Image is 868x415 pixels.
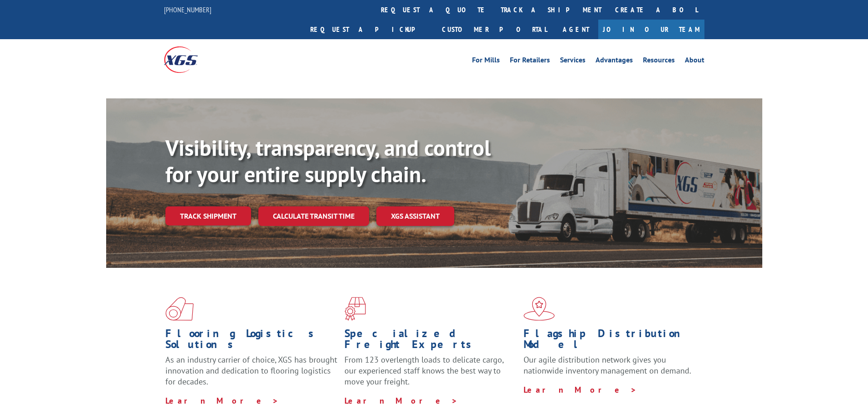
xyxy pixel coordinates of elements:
[165,133,491,188] b: Visibility, transparency, and control for your entire supply chain.
[524,354,691,376] span: Our agile distribution network gives you nationwide inventory management on demand.
[165,297,194,321] img: xgs-icon-total-supply-chain-intelligence-red
[435,20,554,39] a: Customer Portal
[524,297,555,321] img: xgs-icon-flagship-distribution-model-red
[472,56,500,67] a: For Mills
[685,56,704,67] a: About
[376,206,454,226] a: XGS ASSISTANT
[303,20,435,39] a: Request a pickup
[165,354,337,387] span: As an industry carrier of choice, XGS has brought innovation and dedication to flooring logistics...
[524,328,696,354] h1: Flagship Distribution Model
[554,20,598,39] a: Agent
[165,206,251,225] a: Track shipment
[344,395,458,406] a: Learn More >
[598,20,704,39] a: Join Our Team
[596,56,633,67] a: Advantages
[560,56,586,67] a: Services
[165,328,338,354] h1: Flooring Logistics Solutions
[164,5,211,14] a: [PHONE_NUMBER]
[510,56,550,67] a: For Retailers
[344,328,517,354] h1: Specialized Freight Experts
[344,297,366,321] img: xgs-icon-focused-on-flooring-red
[258,206,369,226] a: Calculate transit time
[165,395,279,406] a: Learn More >
[643,56,675,67] a: Resources
[344,354,517,395] p: From 123 overlength loads to delicate cargo, our experienced staff knows the best way to move you...
[524,384,637,395] a: Learn More >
